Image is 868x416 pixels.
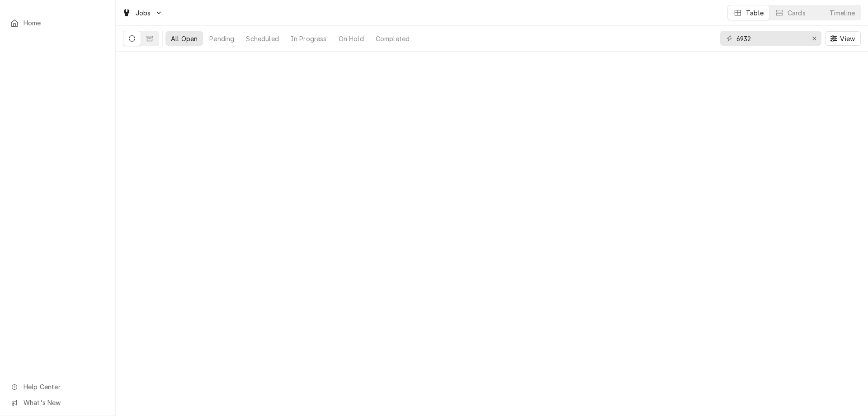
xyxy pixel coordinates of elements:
[736,31,804,46] input: Keyword search
[376,34,410,43] div: Completed
[246,34,278,43] div: Scheduled
[825,31,861,46] button: View
[830,8,855,18] div: Timeline
[209,34,234,43] div: Pending
[838,34,857,43] span: View
[788,8,806,18] div: Cards
[24,398,104,407] span: What's New
[5,379,110,394] a: Go to Help Center
[171,34,198,43] div: All Open
[24,18,105,28] span: Home
[24,382,104,392] span: Help Center
[807,31,821,46] button: Erase input
[746,8,764,18] div: Table
[118,5,166,20] a: Go to Jobs
[5,15,110,30] a: Home
[291,34,327,43] div: In Progress
[136,8,151,18] span: Jobs
[5,395,110,410] a: Go to What's New
[339,34,364,43] div: On Hold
